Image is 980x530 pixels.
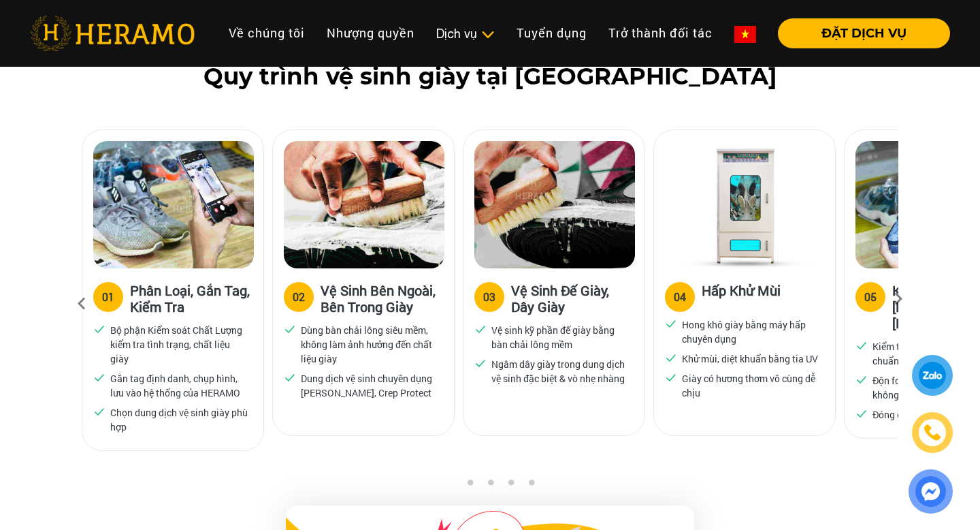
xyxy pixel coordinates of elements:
[665,371,677,384] img: checked.svg
[922,423,942,443] img: phone-icon
[855,373,868,386] img: checked.svg
[682,317,819,346] p: Hong khô giày bằng máy hấp chuyên dụng
[284,371,296,384] img: checked.svg
[110,323,248,366] p: Bộ phận Kiểm soát Chất Lượng kiểm tra tình trạng, chất liệu giày
[284,323,296,335] img: checked.svg
[480,28,495,42] img: subToggleIcon
[778,18,950,48] button: ĐẶT DỊCH VỤ
[474,323,487,335] img: checked.svg
[93,371,105,384] img: checked.svg
[682,352,818,366] p: Khử mùi, diệt khuẩn bằng tia UV
[665,352,677,364] img: checked.svg
[665,141,826,268] img: Heramo quy trinh ve sinh hap khu mui giay bang may hap uv
[483,289,495,305] div: 03
[665,317,677,330] img: checked.svg
[442,479,456,493] button: 1
[93,405,105,418] img: checked.svg
[506,18,598,48] a: Tuyển dụng
[321,282,443,315] h3: Vệ Sinh Bên Ngoài, Bên Trong Giày
[524,479,538,493] button: 5
[293,289,305,305] div: 02
[436,25,495,43] div: Dịch vụ
[463,479,476,493] button: 2
[483,479,497,493] button: 3
[102,289,114,305] div: 01
[284,141,444,268] img: Heramo quy trinh ve sinh giay ben ngoai ben trong
[864,289,877,305] div: 05
[674,289,686,305] div: 04
[110,405,248,434] p: Chọn dung dịch vệ sinh giày phù hợp
[855,407,868,420] img: checked.svg
[598,18,723,48] a: Trở thành đối tác
[93,323,105,335] img: checked.svg
[511,282,634,315] h3: Vệ Sinh Đế Giày, Dây Giày
[912,412,952,452] a: phone-icon
[504,479,517,493] button: 4
[702,282,781,309] h3: Hấp Khử Mùi
[218,18,316,48] a: Về chúng tôi
[474,357,487,369] img: checked.svg
[110,371,248,400] p: Gắn tag định danh, chụp hình, lưu vào hệ thống của HERAMO
[301,371,438,400] p: Dung dịch vệ sinh chuyên dụng [PERSON_NAME], Crep Protect
[491,357,629,386] p: Ngâm dây giày trong dung dịch vệ sinh đặc biệt & vò nhẹ nhàng
[30,63,950,91] h2: Quy trình vệ sinh giày tại [GEOGRAPHIC_DATA]
[767,27,950,40] a: ĐẶT DỊCH VỤ
[93,141,254,268] img: Heramo quy trinh ve sinh giay phan loai gan tag kiem tra
[491,323,629,352] p: Vệ sinh kỹ phần đế giày bằng bàn chải lông mềm
[682,371,819,400] p: Giày có hương thơm vô cùng dễ chịu
[855,339,868,352] img: checked.svg
[316,18,425,48] a: Nhượng quyền
[734,26,756,43] img: vn-flag.png
[301,323,438,366] p: Dùng bàn chải lông siêu mềm, không làm ảnh hưởng đến chất liệu giày
[130,282,252,315] h3: Phân Loại, Gắn Tag, Kiểm Tra
[474,141,635,268] img: Heramo quy trinh ve sinh de giay day giay
[30,16,195,51] img: heramo-logo.png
